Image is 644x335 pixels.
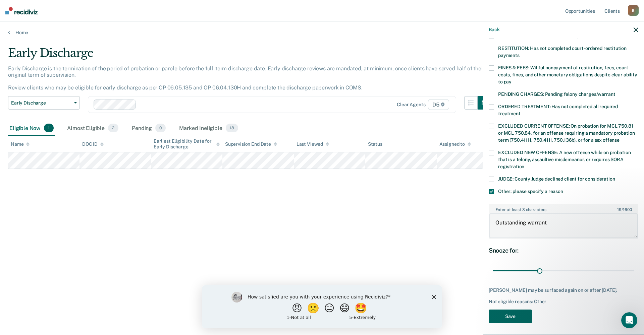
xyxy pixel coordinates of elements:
[621,312,637,328] iframe: Intercom live chat
[397,102,425,108] div: Clear agents
[155,124,166,132] span: 0
[8,65,484,91] p: Early Discharge is the termination of the period of probation or parole before the full-term disc...
[498,104,618,116] span: ORDERED TREATMENT: Has not completed all required treatment
[44,124,54,132] span: 1
[178,121,239,136] div: Marked Ineligible
[489,310,532,323] button: Save
[628,5,639,16] div: B
[297,141,329,147] div: Last Viewed
[5,7,38,14] img: Recidiviz
[489,213,638,238] textarea: Outstanding warrant
[130,121,167,136] div: Pending
[439,141,471,147] div: Assigned to
[617,207,632,212] span: / 1600
[489,27,499,32] button: Back
[617,207,622,212] span: 19
[498,33,619,39] span: PRO-SOCIAL: Has not demonstrated pro-social behavior
[11,141,30,147] div: Name
[498,176,615,182] span: JUDGE: County Judge declined client for consideration
[82,141,104,147] div: DOC ID
[489,299,638,305] div: Not eligible reasons: Other
[498,189,563,194] span: Other: please specify a reason
[498,91,615,97] span: PENDING CHARGES: Pending felony charges/warrant
[66,121,120,136] div: Almost Eligible
[498,46,627,58] span: RESTITUTION: Has not completed court-ordered restitution payments
[368,141,382,147] div: Status
[226,124,238,132] span: 18
[8,46,491,65] div: Early Discharge
[489,287,638,293] div: [PERSON_NAME] may be surfaced again on or after [DATE].
[428,99,449,110] span: D5
[489,205,638,212] label: Enter at least 3 characters
[498,123,635,143] span: EXCLUDED CURRENT OFFENSE: On probation for MCL 750.81 or MCL 750.84, for an offense requiring a m...
[498,150,631,169] span: EXCLUDED NEW OFFENSE: A new offense while on probation that is a felony, assaultive misdemeanor, ...
[489,247,638,254] div: Snooze for:
[8,121,55,136] div: Eligible Now
[108,124,118,132] span: 2
[225,141,277,147] div: Supervision End Date
[498,65,637,84] span: FINES & FEES: Willful nonpayment of restitution, fees, court costs, fines, and other monetary obl...
[154,138,220,150] div: Earliest Eligibility Date for Early Discharge
[8,29,636,36] a: Home
[11,100,71,106] span: Early Discharge
[202,285,442,328] iframe: Survey by Kim from Recidiviz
